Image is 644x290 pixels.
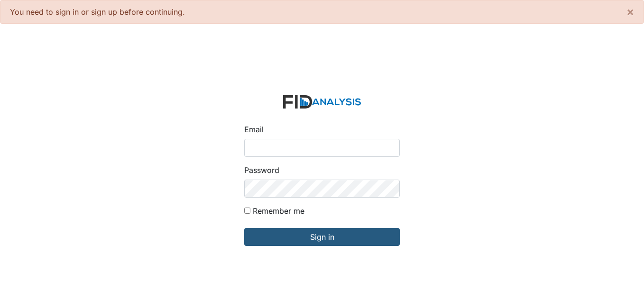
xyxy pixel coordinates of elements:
[617,0,644,23] button: ×
[283,95,361,109] img: logo-2fc8c6e3336f68795322cb6e9a2b9007179b544421de10c17bdaae8622450297.svg
[244,124,264,135] label: Email
[244,228,400,246] input: Sign in
[626,5,634,18] span: ×
[253,205,304,217] label: Remember me
[244,164,279,176] label: Password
